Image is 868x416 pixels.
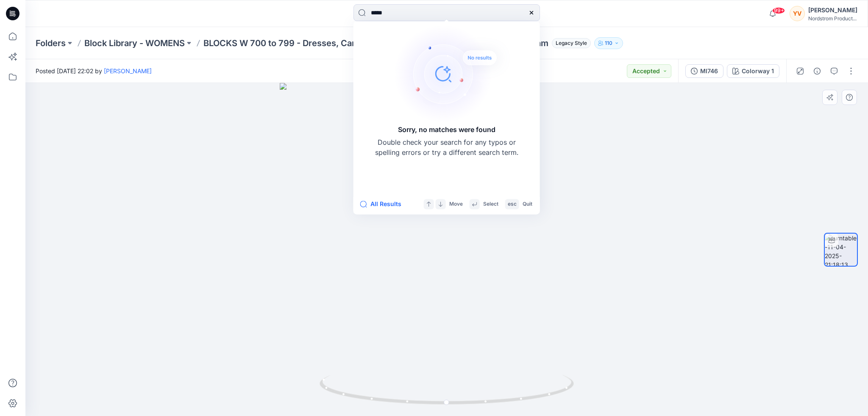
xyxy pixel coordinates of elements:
[36,37,66,49] a: Folders
[700,66,718,76] div: MI746
[360,199,407,209] button: All Results
[36,66,152,75] span: Posted [DATE] 22:02 by
[523,200,532,209] p: Quit
[727,64,779,78] button: Colorway 1
[104,67,152,74] a: [PERSON_NAME]
[548,37,591,49] button: Legacy Style
[375,137,519,157] p: Double check your search for any typos or spelling errors or try a different search term.
[685,64,723,78] button: MI746
[810,64,824,78] button: Details
[203,37,392,49] a: BLOCKS W 700 to 799 - Dresses, Cami's, Gowns, Chemise
[394,23,513,124] img: Sorry, no matches were found
[552,38,591,48] span: Legacy Style
[594,37,623,49] button: 110
[84,37,185,49] a: Block Library - WOMENS
[772,7,785,14] span: 99+
[808,5,857,15] div: [PERSON_NAME]
[605,39,612,48] p: 110
[508,200,517,209] p: esc
[808,15,857,22] div: Nordstrom Product...
[398,124,495,135] h5: Sorry, no matches were found
[790,6,805,21] div: YV
[742,66,774,76] div: Colorway 1
[483,200,498,209] p: Select
[449,200,463,209] p: Move
[825,234,857,266] img: turntable-11-04-2025-21:18:13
